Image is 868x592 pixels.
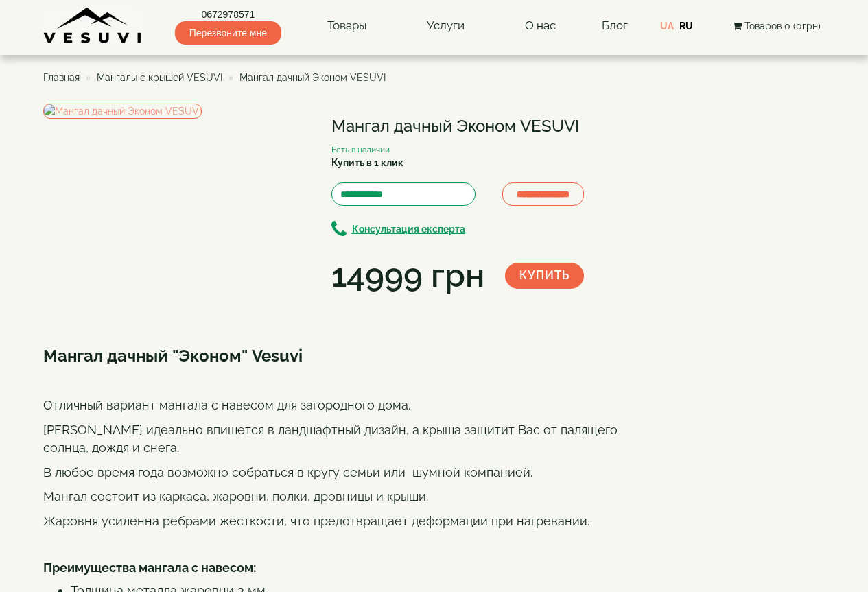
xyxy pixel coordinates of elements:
[331,156,403,169] label: Купить в 1 клик
[352,224,465,235] b: Консультация експерта
[97,72,222,83] a: Мангалы с крышей VESUVI
[43,488,620,506] p: Мангал состоит из каркаса, жаровни, полки, дровницы и крыши.
[43,396,620,414] p: Отличный вариант мангала с навесом для загородного дома.
[43,104,202,119] img: Мангал дачный Эконом VESUVI
[175,21,281,45] span: Перезвоните мне
[314,10,381,42] a: Товары
[331,145,390,154] small: Есть в наличии
[331,117,620,135] h1: Мангал дачный Эконом VESUVI
[679,21,693,32] a: RU
[43,7,143,45] img: Завод VESUVI
[43,421,620,456] p: [PERSON_NAME] идеально впишется в ландшафтный дизайн, а крыша защитит Вас от палящего солнца, дож...
[413,10,478,42] a: Услуги
[43,464,620,482] p: В любое время года возможно собраться в кругу семьи или шумной компанией.
[602,19,628,32] a: Блог
[43,512,620,530] p: Жаровня усиленна ребрами жесткости, что предотвращает деформации при нагревании.
[43,346,303,366] span: Мангал дачный "Эконом" Vesuvi
[43,560,256,575] span: Преимущества мангала с навесом:
[744,21,821,32] span: Товаров 0 (0грн)
[43,72,80,83] a: Главная
[511,10,570,42] a: О нас
[239,72,386,83] span: Мангал дачный Эконом VESUVI
[729,19,825,34] button: Товаров 0 (0грн)
[331,252,484,299] div: 14999 грн
[175,8,281,21] a: 0672978571
[660,21,674,32] a: UA
[505,263,584,289] button: Купить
